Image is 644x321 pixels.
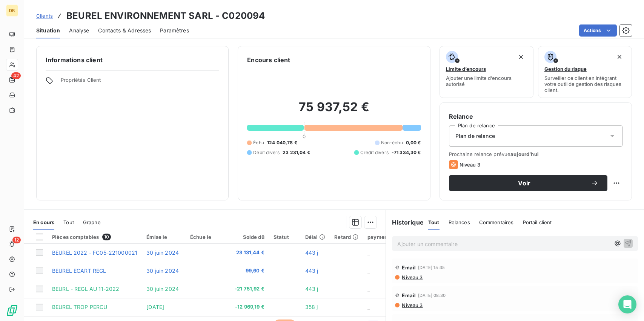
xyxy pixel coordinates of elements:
[440,46,533,98] button: Limite d’encoursAjouter une limite d’encours autorisé
[146,249,179,256] span: 30 juin 2024
[146,304,164,310] span: [DATE]
[449,112,622,121] h6: Relance
[386,218,424,227] h6: Historique
[402,292,416,298] span: Email
[367,304,370,310] span: _
[458,180,591,186] span: Voir
[449,175,607,191] button: Voir
[233,234,264,240] div: Solde dû
[146,267,179,274] span: 30 juin 2024
[52,234,137,240] div: Pièces comptables
[63,219,74,225] span: Tout
[46,55,219,64] h6: Informations client
[418,265,445,270] span: [DATE] 15:35
[449,151,622,157] span: Prochaine relance prévue
[12,237,21,243] span: 12
[305,267,318,274] span: 443 j
[247,99,421,122] h2: 75 937,52 €
[544,75,626,93] span: Surveiller ce client en intégrant votre outil de gestion des risques client.
[274,234,296,240] div: Statut
[102,234,111,240] span: 10
[479,219,514,225] span: Commentaires
[449,219,470,225] span: Relances
[305,234,326,240] div: Délai
[233,303,264,311] span: -12 969,19 €
[460,162,480,168] span: Niveau 3
[401,274,423,280] span: Niveau 3
[283,149,310,156] span: 23 231,04 €
[455,132,495,140] span: Plan de relance
[510,151,539,157] span: aujourd’hui
[146,234,181,240] div: Émise le
[66,9,265,23] h3: BEUREL ENVIRONNEMENT SARL - C020094
[52,286,119,292] span: BEURL - REGL AU 11-2022
[52,304,108,310] span: BEUREL TROP PERCU
[305,286,318,292] span: 443 j
[160,27,189,34] span: Paramètres
[247,55,290,64] h6: Encours client
[446,75,527,87] span: Ajouter une limite d’encours autorisé
[61,77,219,87] span: Propriétés Client
[98,27,151,34] span: Contacts & Adresses
[305,249,318,256] span: 443 j
[360,149,389,156] span: Crédit divers
[392,149,421,156] span: -71 334,30 €
[446,66,486,72] span: Limite d’encours
[406,139,421,146] span: 0,00 €
[52,267,106,274] span: BEUREL ECART REGL
[367,286,370,292] span: _
[367,234,415,240] div: paymentTypeCode
[233,249,264,257] span: 23 131,44 €
[538,46,632,98] button: Gestion du risqueSurveiller ce client en intégrant votre outil de gestion des risques client.
[267,139,297,146] span: 124 040,78 €
[381,139,403,146] span: Non-échu
[334,234,358,240] div: Retard
[618,295,636,313] div: Open Intercom Messenger
[83,219,101,225] span: Graphe
[233,285,264,293] span: -21 751,92 €
[401,302,423,308] span: Niveau 3
[36,13,53,19] span: Clients
[33,219,54,225] span: En cours
[52,249,137,256] span: BEUREL 2022 - FC05-221000021
[579,24,617,37] button: Actions
[69,27,89,34] span: Analyse
[253,139,264,146] span: Échu
[6,5,18,17] div: DB
[6,304,18,316] img: Logo LeanPay
[428,219,440,225] span: Tout
[544,66,587,72] span: Gestion du risque
[36,12,53,20] a: Clients
[418,293,446,298] span: [DATE] 08:30
[11,72,21,79] span: 42
[253,149,280,156] span: Débit divers
[190,234,224,240] div: Échue le
[146,286,179,292] span: 30 juin 2024
[402,264,416,271] span: Email
[367,267,370,274] span: _
[233,267,264,275] span: 99,60 €
[303,133,306,139] span: 0
[36,27,60,34] span: Situation
[523,219,552,225] span: Portail client
[367,249,370,256] span: _
[305,304,318,310] span: 358 j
